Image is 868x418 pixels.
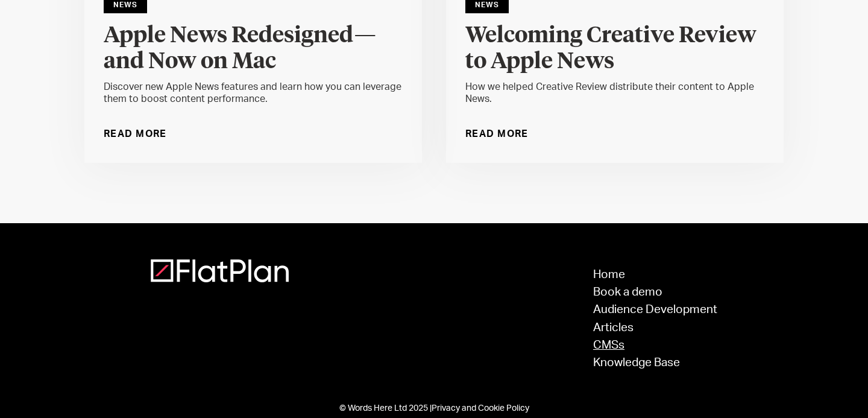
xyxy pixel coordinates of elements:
[593,357,717,369] a: Knowledge Base
[593,287,717,298] a: Book a demo
[104,124,167,144] a: Read More
[465,124,529,144] a: Read More
[593,304,717,315] a: Audience Development
[151,402,717,414] div: © Words Here Ltd 2025 |
[593,269,717,280] a: Home
[465,23,764,75] h4: Welcoming Creative Review to Apple News
[104,23,403,75] h4: Apple News Redesigned — and Now on Mac
[432,404,529,413] a: Privacy and Cookie Policy
[465,23,764,81] a: Welcoming Creative Review to Apple News
[593,340,717,351] a: CMSs
[593,322,717,334] a: Articles
[465,81,764,105] div: How we helped Creative Review distribute their content to Apple News.
[104,81,403,105] div: Discover new Apple News features and learn how you can leverage them to boost content performance.
[104,23,403,81] a: Apple News Redesigned — and Now on Mac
